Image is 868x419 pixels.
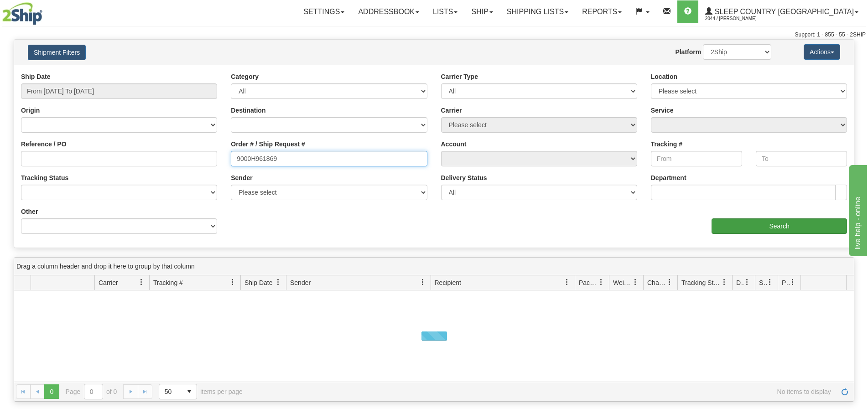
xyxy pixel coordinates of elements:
[2,31,866,39] div: Support: 1 - 855 - 55 - 2SHIP
[21,106,40,115] label: Origin
[21,72,51,81] label: Ship Date
[739,274,755,290] a: Delivery Status filter column settings
[712,218,847,234] input: Search
[153,278,183,287] span: Tracking #
[7,5,84,16] div: live help - online
[441,72,478,81] label: Carrier Type
[575,0,629,23] a: Reports
[847,163,867,256] iframe: chat widget
[651,140,682,149] label: Tracking #
[435,278,461,287] span: Recipient
[134,274,149,290] a: Carrier filter column settings
[628,274,643,290] a: Weight filter column settings
[426,0,464,23] a: Lists
[165,387,177,396] span: 50
[255,388,831,395] span: No items to display
[441,173,487,182] label: Delivery Status
[231,106,265,115] label: Destination
[44,384,59,399] span: Page 0
[182,384,197,399] span: select
[441,106,462,115] label: Carrier
[21,140,67,149] label: Reference / PO
[28,45,86,60] button: Shipment Filters
[231,72,259,81] label: Category
[500,0,575,23] a: Shipping lists
[717,274,732,290] a: Tracking Status filter column settings
[651,151,742,166] input: From
[804,44,840,60] button: Actions
[756,151,847,166] input: To
[66,384,117,399] span: Page of 0
[231,140,305,149] label: Order # / Ship Request #
[681,278,721,287] span: Tracking Status
[837,384,852,399] a: Refresh
[762,274,778,290] a: Shipment Issues filter column settings
[651,72,677,81] label: Location
[593,274,609,290] a: Packages filter column settings
[244,278,272,287] span: Ship Date
[441,140,467,149] label: Account
[464,0,499,23] a: Ship
[231,173,252,182] label: Sender
[785,274,800,290] a: Pickup Status filter column settings
[159,384,243,399] span: items per page
[159,384,197,399] span: Page sizes drop down
[662,274,677,290] a: Charge filter column settings
[21,207,38,216] label: Other
[651,106,674,115] label: Service
[290,278,311,287] span: Sender
[613,278,632,287] span: Weight
[712,8,854,16] span: Sleep Country [GEOGRAPHIC_DATA]
[736,278,744,287] span: Delivery Status
[759,278,767,287] span: Shipment Issues
[270,274,286,290] a: Ship Date filter column settings
[782,278,790,287] span: Pickup Status
[415,274,431,290] a: Sender filter column settings
[225,274,240,290] a: Tracking # filter column settings
[351,0,426,23] a: Addressbook
[675,47,701,57] label: Platform
[698,0,865,23] a: Sleep Country [GEOGRAPHIC_DATA] 2044 / [PERSON_NAME]
[2,2,42,25] img: logo2044.jpg
[99,278,118,287] span: Carrier
[21,173,68,182] label: Tracking Status
[651,173,686,182] label: Department
[647,278,666,287] span: Charge
[14,258,854,275] div: grid grouping header
[579,278,598,287] span: Packages
[559,274,575,290] a: Recipient filter column settings
[296,0,351,23] a: Settings
[705,14,774,23] span: 2044 / [PERSON_NAME]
